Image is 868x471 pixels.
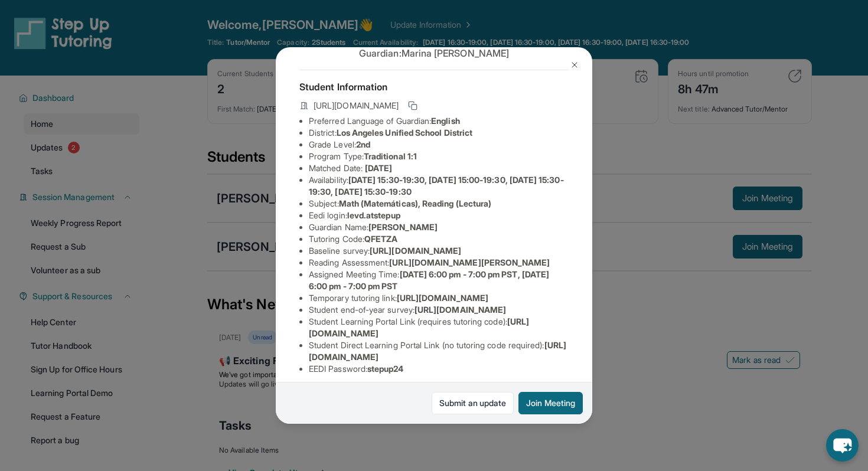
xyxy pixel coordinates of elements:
span: Los Angeles Unified School District [337,127,472,138]
span: levd.atstepup [347,210,400,220]
span: [URL][DOMAIN_NAME] [397,293,488,303]
span: [DATE] 6:00 pm - 7:00 pm PST, [DATE] 6:00 pm - 7:00 pm PST [309,269,549,291]
span: [DATE] [365,163,392,173]
li: Student end-of-year survey : [309,304,569,316]
button: chat-button [826,429,859,462]
span: 2nd [356,139,370,149]
li: Eedi login : [309,210,569,221]
li: Student Learning Portal Link (requires tutoring code) : [309,316,569,339]
li: Subject : [309,198,569,210]
li: Tutoring Code : [309,233,569,245]
h4: Student Information [299,80,569,94]
li: Guardian Name : [309,221,569,233]
span: English [431,116,460,126]
span: [URL][DOMAIN_NAME] [314,100,399,112]
li: Program Type: [309,151,569,162]
p: Guardian: Marina [PERSON_NAME] [299,46,569,60]
span: [URL][DOMAIN_NAME] [415,305,506,315]
span: Math (Matemáticas), Reading (Lectura) [339,198,492,208]
li: Matched Date: [309,162,569,174]
span: QFETZA [364,234,397,244]
button: Copy link [406,99,420,113]
li: Reading Assessment : [309,257,569,269]
li: Preferred Language of Guardian: [309,115,569,127]
li: Assigned Meeting Time : [309,269,569,292]
span: stepup24 [367,364,404,374]
li: Baseline survey : [309,245,569,257]
span: [PERSON_NAME] [368,222,438,232]
li: District: [309,127,569,139]
span: [URL][DOMAIN_NAME] [370,246,461,256]
li: Temporary tutoring link : [309,292,569,304]
span: Traditional 1:1 [364,151,417,161]
img: Close Icon [570,60,579,70]
li: Grade Level: [309,139,569,151]
li: EEDI Password : [309,363,569,375]
li: Availability: [309,174,569,198]
button: Join Meeting [518,392,583,414]
span: [URL][DOMAIN_NAME][PERSON_NAME] [389,257,550,267]
a: Submit an update [432,392,514,414]
li: Student Direct Learning Portal Link (no tutoring code required) : [309,339,569,363]
span: [DATE] 15:30-19:30, [DATE] 15:00-19:30, [DATE] 15:30-19:30, [DATE] 15:30-19:30 [309,175,564,197]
